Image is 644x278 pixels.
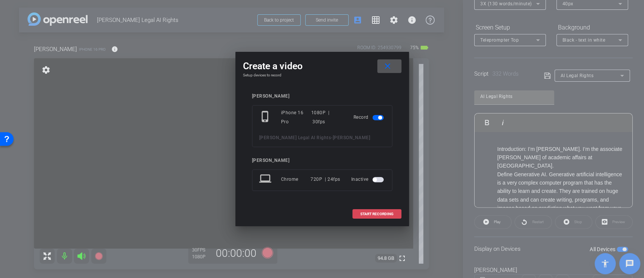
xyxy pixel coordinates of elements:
h4: Setup devices to record [243,73,401,78]
span: - [331,135,333,140]
span: [PERSON_NAME] Legal AI Rights [259,135,331,140]
div: Create a video [243,59,401,73]
mat-icon: laptop [259,172,273,186]
div: iPhone 16 Pro [281,108,311,126]
button: START RECORDING [352,209,401,219]
mat-icon: phone_iphone [259,110,273,124]
span: START RECORDING [360,212,393,216]
span: [PERSON_NAME] [333,135,370,140]
mat-icon: close [383,62,392,71]
div: [PERSON_NAME] [252,93,392,99]
div: 1080P | 30fps [311,108,343,126]
div: [PERSON_NAME] [252,158,392,163]
div: Record [354,108,385,126]
div: Chrome [281,172,311,186]
div: Inactive [351,172,385,186]
div: 720P | 24fps [310,172,340,186]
